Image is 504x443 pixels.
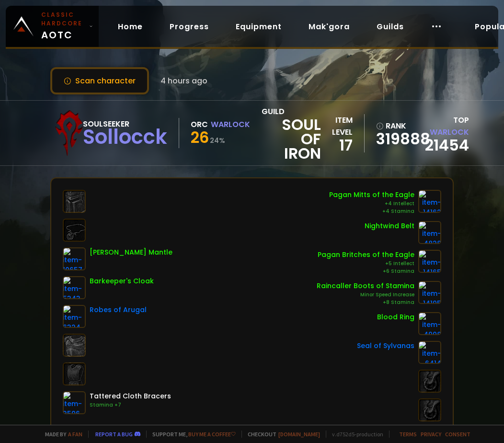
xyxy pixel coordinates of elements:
[262,117,321,161] span: Soul of Iron
[357,341,414,351] div: Seal of Sylvanas
[191,127,209,148] span: 26
[424,114,470,138] div: Top
[228,17,289,36] a: Equipment
[39,431,82,438] span: Made by
[421,431,441,438] a: Privacy
[68,431,82,438] a: a fan
[376,120,419,132] div: rank
[318,250,414,260] div: Pagan Britches of the Eagle
[399,431,417,438] a: Terms
[317,291,414,299] div: Minor Speed Increase
[418,250,441,273] img: item-14165
[211,118,250,130] div: Warlock
[50,67,149,94] button: Scan character
[90,276,154,286] div: Barkeeper's Cloak
[318,268,414,275] div: +6 Stamina
[83,118,167,130] div: Soulseeker
[369,17,412,36] a: Guilds
[63,276,86,299] img: item-5343
[110,17,150,36] a: Home
[41,11,85,28] small: Classic Hardcore
[83,130,167,144] div: Sollocck
[90,247,172,257] div: [PERSON_NAME] Mantle
[278,431,320,438] a: [DOMAIN_NAME]
[41,11,85,42] span: AOTC
[425,134,469,156] a: 21454
[63,247,86,270] img: item-10657
[329,208,414,215] div: +4 Stamina
[329,200,414,208] div: +4 Intellect
[329,190,414,200] div: Pagan Mitts of the Eagle
[262,105,321,161] div: guild
[191,118,208,130] div: Orc
[188,431,236,438] a: Buy me a coffee
[365,221,414,231] div: Nightwind Belt
[63,391,86,414] img: item-3596
[418,312,441,335] img: item-4998
[90,305,147,315] div: Robes of Arugal
[160,75,207,87] span: 4 hours ago
[318,260,414,268] div: +5 Intellect
[418,221,441,244] img: item-4828
[63,305,86,328] img: item-6324
[90,401,171,409] div: Stamina +7
[321,114,352,138] div: item level
[90,391,171,401] div: Tattered Cloth Bracers
[376,132,419,146] a: 319888
[418,341,441,364] img: item-6414
[445,431,470,438] a: Consent
[418,281,441,304] img: item-14195
[430,127,469,138] span: Warlock
[418,190,441,213] img: item-14162
[377,312,414,322] div: Blood Ring
[210,136,225,145] small: 24 %
[317,281,414,291] div: Raincaller Boots of Stamina
[326,431,383,438] span: v. d752d5 - production
[6,6,99,47] a: Classic HardcoreAOTC
[162,17,217,36] a: Progress
[321,138,352,152] div: 17
[317,299,414,306] div: +8 Stamina
[241,431,320,438] span: Checkout
[146,431,236,438] span: Support me,
[95,431,133,438] a: Report a bug
[301,17,357,36] a: Mak'gora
